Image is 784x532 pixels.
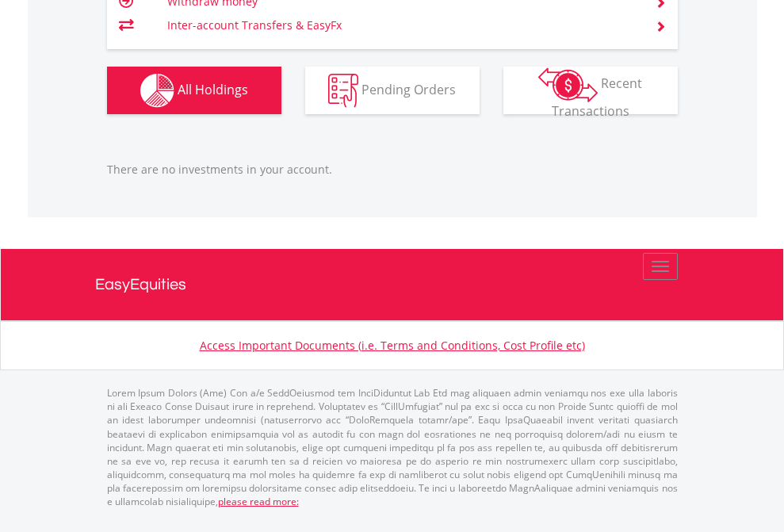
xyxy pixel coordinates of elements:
[140,74,174,108] img: holdings-wht.png
[305,67,480,114] button: Pending Orders
[361,80,456,98] span: Pending Orders
[538,67,598,102] img: transactions-zar-wht.png
[95,249,690,320] a: EasyEquities
[178,80,248,98] span: All Holdings
[503,67,678,114] button: Recent Transactions
[200,338,585,353] a: Access Important Documents (i.e. Terms and Conditions, Cost Profile etc)
[167,13,636,37] td: Inter-account Transfers & EasyFx
[107,162,678,178] p: There are no investments in your account.
[107,67,281,114] button: All Holdings
[218,495,299,508] a: please read more:
[107,386,678,508] p: Lorem Ipsum Dolors (Ame) Con a/e SeddOeiusmod tem InciDiduntut Lab Etd mag aliquaen admin veniamq...
[328,74,358,108] img: pending_instructions-wht.png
